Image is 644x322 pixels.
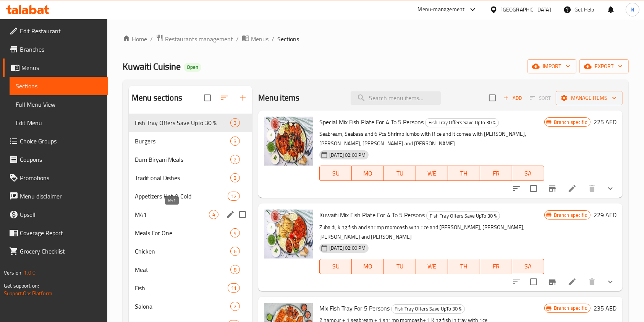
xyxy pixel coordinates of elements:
div: Dum Biryani Meals2 [129,150,252,169]
span: WE [419,168,445,179]
svg: Show Choices [606,184,615,193]
span: 3 [231,119,239,127]
div: items [230,137,240,146]
button: show more [601,273,620,291]
button: Branch-specific-item [543,273,561,291]
div: items [228,192,240,201]
div: items [209,210,218,219]
span: Traditional Dishes [135,173,230,182]
button: SU [319,259,352,274]
div: Fish Tray Offers Save UpTo 30 %3 [129,114,252,132]
span: Add item [500,92,525,104]
span: Sort sections [215,89,234,107]
div: items [230,173,240,182]
span: import [534,62,570,71]
span: Edit Restaurant [20,26,102,36]
span: FR [483,168,509,179]
a: Branches [3,40,108,59]
span: Meat [135,265,230,274]
span: 3 [231,138,239,145]
span: Select to update [526,274,542,290]
button: delete [583,179,601,198]
span: 4 [231,229,239,237]
span: Appetizers Hot & Cold [135,192,228,201]
div: Fish Tray Offers Save UpTo 30 % [425,118,499,127]
button: FR [480,166,512,181]
span: TU [387,168,413,179]
span: Get support on: [4,281,39,291]
div: Fish Tray Offers Save UpTo 30 % [426,211,500,220]
button: SA [512,166,544,181]
span: Sections [277,34,299,44]
button: import [527,59,576,73]
span: Kuwaiti Cuisine [123,58,181,75]
span: M41 [135,210,209,219]
a: Edit menu item [568,184,577,193]
div: Fish Tray Offers Save UpTo 30 % [135,118,230,127]
input: search [351,91,441,105]
a: Restaurants management [156,34,233,44]
span: Open [184,64,201,70]
h6: 235 AED [594,303,616,314]
div: items [228,283,240,293]
div: Burgers3 [129,132,252,150]
span: Branch specific [551,211,590,219]
span: Fish [135,283,228,293]
span: Coverage Report [20,228,102,237]
span: Promotions [20,173,102,182]
span: Edit Menu [16,118,102,127]
p: Zubaidi, king fish and shrimp momoash with rice and [PERSON_NAME], [PERSON_NAME], [PERSON_NAME] a... [319,223,544,242]
span: [DATE] 02:00 PM [326,151,369,159]
a: Menu disclaimer [3,187,108,205]
div: Meat8 [129,260,252,279]
span: Manage items [562,93,616,103]
li: / [236,34,239,44]
img: Kuwaiti Mix Fish Plate For 4 To 5 Persons [264,210,313,259]
div: items [230,118,240,127]
a: Choice Groups [3,132,108,150]
div: Menu-management [418,5,465,14]
a: Support.OpsPlatform [4,288,52,298]
h6: 225 AED [594,117,616,127]
span: Special Mix Fish Plate For 4 To 5 Persons [319,116,424,128]
div: Salona2 [129,297,252,315]
span: SA [515,261,541,272]
a: Sections [10,77,108,95]
button: Add section [234,89,252,107]
div: Open [184,63,201,72]
span: SU [323,168,349,179]
button: Manage items [556,91,623,105]
div: items [230,247,240,256]
span: Meals For One [135,228,230,237]
span: Upsell [20,210,102,219]
button: TU [384,259,416,274]
span: Choice Groups [20,137,102,146]
button: FR [480,259,512,274]
span: 8 [231,266,239,273]
span: Mix Fish Tray For 5 Persons [319,302,390,314]
a: Menus [242,34,269,44]
button: WE [416,166,448,181]
span: Menus [251,34,269,44]
li: / [150,34,153,44]
span: 4 [209,211,218,218]
span: Version: [4,268,23,278]
span: 2 [231,303,239,310]
svg: Show Choices [606,277,615,286]
div: items [230,265,240,274]
span: export [586,62,623,71]
span: Branches [20,45,102,54]
span: 12 [228,193,239,200]
span: Select section first [525,92,556,104]
div: [GEOGRAPHIC_DATA] [501,5,551,14]
span: TU [387,261,413,272]
span: 6 [231,248,239,255]
img: Special Mix Fish Plate For 4 To 5 Persons [264,117,313,166]
button: TU [384,166,416,181]
span: Dum Biryani Meals [135,155,230,164]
